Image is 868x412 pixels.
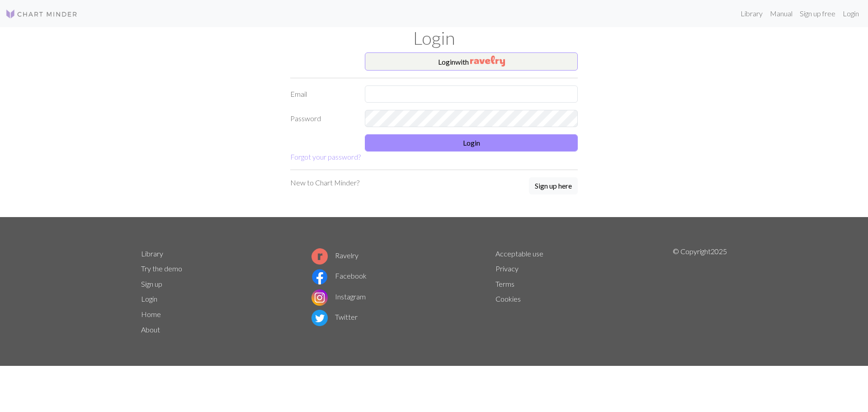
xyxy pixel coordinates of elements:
a: Login [839,5,863,23]
p: New to Chart Minder? [290,177,359,188]
a: Privacy [495,264,519,273]
img: Facebook logo [311,269,328,285]
a: Facebook [311,271,367,280]
img: Instagram logo [311,289,328,306]
a: Login [141,294,157,303]
a: Home [141,310,161,318]
label: Email [285,85,359,103]
a: Manual [766,5,796,23]
a: Sign up here [529,177,578,195]
label: Password [285,110,359,127]
a: Library [141,249,163,258]
button: Login [365,134,578,152]
a: Sign up free [796,5,839,23]
h1: Login [136,27,732,49]
a: Ravelry [311,251,359,260]
img: Ravelry [470,56,505,66]
img: Ravelry logo [311,248,328,265]
a: Cookies [495,294,521,303]
button: Sign up here [529,177,578,194]
img: Logo [5,9,78,19]
img: Twitter logo [311,310,328,326]
a: Twitter [311,313,358,321]
a: Sign up [141,279,162,288]
a: Instagram [311,292,366,301]
a: Terms [495,279,514,288]
p: © Copyright 2025 [673,246,727,337]
a: Forgot your password? [290,152,361,161]
button: Loginwith [365,52,578,71]
a: Acceptable use [495,249,543,258]
a: Try the demo [141,264,182,273]
a: Library [737,5,766,23]
a: About [141,325,160,334]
